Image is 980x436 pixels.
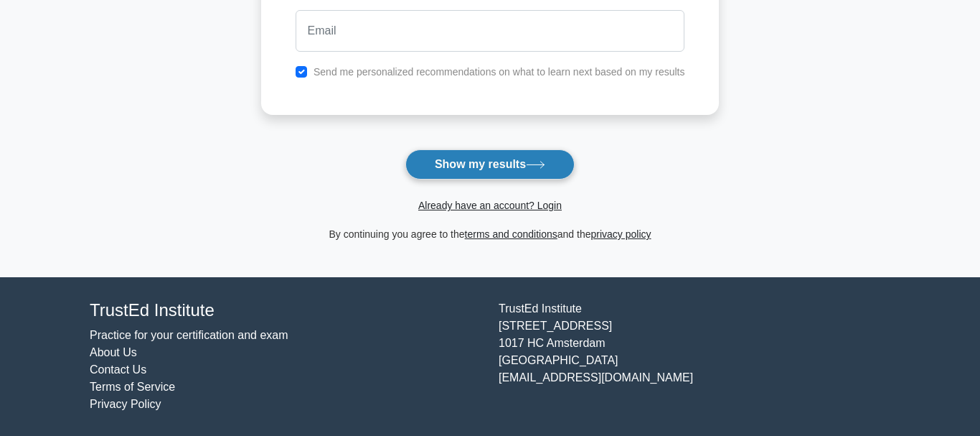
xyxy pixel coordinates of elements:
a: privacy policy [591,228,651,240]
a: Privacy Policy [90,398,161,410]
label: Send me personalized recommendations on what to learn next based on my results [314,66,685,78]
a: Already have an account? Login [418,200,562,211]
button: Show my results [405,149,575,180]
a: About Us [90,346,137,358]
input: Email [296,10,685,52]
a: Practice for your certification and exam [90,329,288,341]
div: By continuing you agree to the and the [253,226,728,243]
a: terms and conditions [465,228,557,240]
a: Terms of Service [90,381,175,393]
div: TrustEd Institute [STREET_ADDRESS] 1017 HC Amsterdam [GEOGRAPHIC_DATA] [EMAIL_ADDRESS][DOMAIN_NAME] [490,300,899,413]
h4: TrustEd Institute [90,300,481,321]
a: Contact Us [90,363,146,376]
